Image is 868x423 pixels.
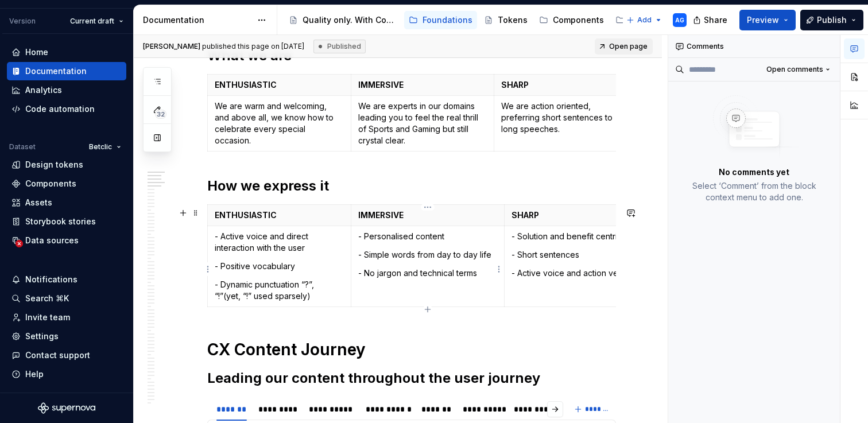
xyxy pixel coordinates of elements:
[313,40,366,53] div: Published
[25,293,69,304] div: Search ⌘K
[7,346,126,364] button: Contact support
[284,11,402,29] a: Quality only. With Consistency.
[25,84,62,96] div: Analytics
[207,369,616,387] h2: Leading our content throughout the user journey
[7,81,126,99] a: Analytics
[747,14,779,26] span: Preview
[358,249,498,261] p: - Simple words from day to day life
[511,249,641,261] p: - Short sentences
[215,79,344,91] p: ENTHUSIASTIC
[143,14,251,26] div: Documentation
[7,308,126,327] a: Invite team
[498,14,528,26] div: Tokens
[611,11,676,29] a: Resources
[687,10,735,30] button: Share
[623,12,666,28] button: Add
[25,350,90,361] div: Contact support
[637,15,652,25] span: Add
[800,10,863,30] button: Publish
[215,261,344,272] p: - Positive vocabulary
[817,14,847,26] span: Publish
[25,178,76,189] div: Components
[7,231,126,250] a: Data sources
[7,62,126,80] a: Documentation
[215,100,344,146] p: We are warm and welcoming, and above all, we know how to celebrate every special occasion.
[668,35,840,58] div: Comments
[7,365,126,383] button: Help
[7,174,126,193] a: Components
[404,11,477,29] a: Foundations
[358,231,498,242] p: - Personalised content
[511,209,641,221] p: SHARP
[89,142,112,152] span: Betclic
[25,197,52,208] div: Assets
[766,65,823,74] span: Open comments
[534,11,609,29] a: Components
[155,110,166,119] span: 32
[25,312,70,323] div: Invite team
[7,327,126,346] a: Settings
[704,14,727,26] span: Share
[284,9,621,32] div: Page tree
[682,180,826,203] p: Select ‘Comment’ from the block context menu to add one.
[70,17,114,26] span: Current draft
[358,209,498,221] p: IMMERSIVE
[7,193,126,212] a: Assets
[675,15,684,25] div: AG
[7,270,126,289] button: Notifications
[553,14,604,26] div: Components
[595,38,653,55] a: Open page
[303,14,397,26] div: Quality only. With Consistency.
[511,267,641,279] p: - Active voice and action verbs
[9,142,36,152] div: Dataset
[7,156,126,174] a: Design tokens
[609,42,648,51] span: Open page
[25,65,87,77] div: Documentation
[7,100,126,118] a: Code automation
[25,274,77,285] div: Notifications
[207,177,616,195] h2: How we express it
[423,14,472,26] div: Foundations
[25,235,79,246] div: Data sources
[215,279,344,302] p: - Dynamic punctuation “?”, “!”(yet, “!” used sparsely)
[761,61,835,77] button: Open comments
[9,17,36,26] div: Version
[7,212,126,231] a: Storybook stories
[739,10,796,30] button: Preview
[25,159,83,170] div: Design tokens
[479,11,532,29] a: Tokens
[84,139,126,155] button: Betclic
[511,231,641,242] p: - Solution and benefit centrism
[65,13,129,29] button: Current draft
[25,103,95,115] div: Code automation
[25,331,59,342] div: Settings
[25,216,96,227] div: Storybook stories
[38,402,95,414] svg: Supernova Logo
[215,209,344,221] p: ENTHUSIASTIC
[207,339,616,360] h1: CX Content Journey
[719,166,789,178] p: No comments yet
[358,79,487,91] p: IMMERSIVE
[358,100,487,146] p: We are experts in our domains leading you to feel the real thrill of Sports and Gaming but still ...
[25,368,44,380] div: Help
[25,46,48,58] div: Home
[7,43,126,61] a: Home
[7,289,126,308] button: Search ⌘K
[358,267,498,279] p: - No jargon and technical terms
[501,100,630,135] p: We are action oriented, preferring short sentences to long speeches.
[501,79,630,91] p: SHARP
[143,42,200,51] span: [PERSON_NAME]
[143,42,304,51] span: published this page on [DATE]
[215,231,344,254] p: - Active voice and direct interaction with the user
